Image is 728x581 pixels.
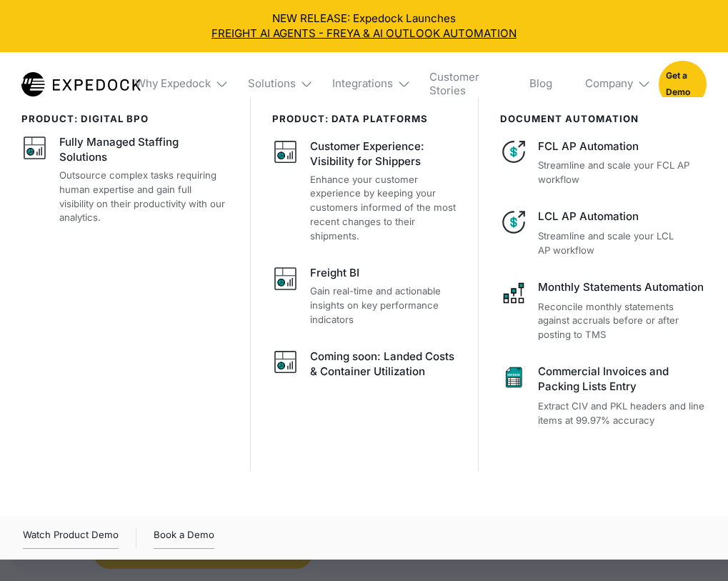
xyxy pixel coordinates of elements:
a: Monthly Statements AutomationReconcile monthly statements against accruals before or after postin... [500,279,706,342]
a: Commercial Invoices and Packing Lists EntryExtract CIV and PKL headers and line items at 99.97% a... [500,364,706,428]
a: FREIGHT AI AGENTS - FREYA & AI OUTLOOK AUTOMATION [11,26,717,41]
a: Customer Stories [419,52,508,117]
p: Extract CIV and PKL headers and line items at 99.97% accuracy [538,399,706,428]
p: Streamline and scale your LCL AP workflow [538,229,706,258]
div: LCL AP Automation [538,209,706,224]
div: Coming soon: Landed Costs & Container Utilization [310,349,457,379]
a: Freight BIGain real-time and actionable insights on key performance indicators [272,265,457,327]
a: Coming soon: Landed Costs & Container Utilization [272,349,457,383]
div: Watch Product Demo [23,527,119,549]
div: product: digital bpo [21,114,228,125]
div: PRODUCT: data platforms [272,114,457,125]
div: Commercial Invoices and Packing Lists Entry [538,364,706,394]
a: Blog [519,52,563,117]
div: Freight BI [310,265,359,280]
div: Why Expedock [124,52,226,117]
div: document automation [500,114,706,125]
a: open lightbox [23,527,119,549]
div: Integrations [332,77,393,91]
a: Book a Demo [154,527,214,549]
iframe: Chat Widget [657,512,728,581]
div: Solutions [236,52,310,117]
div: Fully Managed Staffing Solutions [59,134,228,164]
div: Integrations [321,52,408,117]
div: FCL AP Automation [538,139,706,154]
div: Monthly Statements Automation [538,279,706,294]
p: Enhance your customer experience by keeping your customers informed of the most recent changes to... [310,173,457,244]
div: Customer Experience: Visibility for Shippers [310,139,457,169]
p: Outsource complex tasks requiring human expertise and gain full visibility on their productivity ... [59,169,228,225]
a: FCL AP AutomationStreamline and scale your FCL AP workflow [500,139,706,187]
div: Solutions [248,77,296,91]
a: LCL AP AutomationStreamline and scale your LCL AP workflow [500,209,706,257]
a: Get a Demo [659,61,707,109]
p: Reconcile monthly statements against accruals before or after posting to TMS [538,300,706,343]
p: Gain real-time and actionable insights on key performance indicators [310,284,457,327]
p: Streamline and scale your FCL AP workflow [538,159,706,187]
div: Company [574,52,648,117]
div: Why Expedock [135,77,211,91]
div: Company [585,77,633,91]
a: Fully Managed Staffing SolutionsOutsource complex tasks requiring human expertise and gain full v... [21,134,228,225]
div: NEW RELEASE: Expedock Launches [11,11,717,41]
a: Customer Experience: Visibility for ShippersEnhance your customer experience by keeping your cust... [272,139,457,244]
